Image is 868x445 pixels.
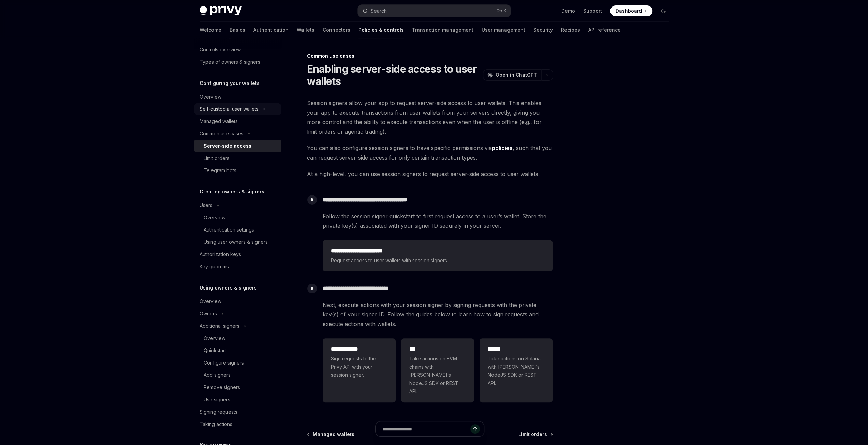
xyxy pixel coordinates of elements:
a: Limit orders [194,152,281,164]
div: Server-side access [204,142,251,150]
div: Remove signers [204,383,240,391]
span: Ctrl K [496,8,506,14]
a: Authentication settings [194,224,281,236]
span: At a high-level, you can use session signers to request server-side access to user wallets. [307,169,553,179]
div: Overview [200,297,221,306]
div: Using user owners & signers [204,238,268,246]
a: Types of owners & signers [194,56,281,68]
a: **** **** ***Sign requests to the Privy API with your session signer. [323,338,396,402]
button: Owners [194,308,281,320]
a: Taking actions [194,418,281,430]
button: Users [194,199,281,211]
a: Overview [194,295,281,308]
span: Request access to user wallets with session signers. [331,256,544,265]
h5: Configuring your wallets [200,79,260,87]
div: Key quorums [200,263,229,271]
a: Dashboard [610,5,652,16]
a: Signing requests [194,406,281,418]
button: Send message [470,424,480,434]
div: Users [200,201,212,209]
div: Self-custodial user wallets [200,105,259,113]
button: Search...CtrlK [358,5,511,17]
div: Use signers [204,396,230,404]
a: Using user owners & signers [194,236,281,248]
a: policies [492,145,513,152]
div: Authorization keys [200,250,241,258]
div: Overview [204,213,225,222]
div: Quickstart [204,346,226,355]
div: Authentication settings [204,226,254,234]
a: Support [583,8,602,14]
a: Use signers [194,394,281,406]
a: Overview [194,332,281,344]
span: Sign requests to the Privy API with your session signer. [331,355,387,379]
a: API reference [588,22,621,38]
a: Welcome [200,22,221,38]
a: Recipes [561,22,580,38]
a: Managed wallets [194,115,281,128]
a: Add signers [194,369,281,381]
a: Wallets [297,22,314,38]
span: Take actions on Solana with [PERSON_NAME]’s NodeJS SDK or REST API. [488,355,544,387]
div: Overview [200,93,221,101]
div: Overview [204,334,225,342]
div: Managed wallets [200,117,238,125]
button: Open in ChatGPT [483,69,541,81]
a: Demo [561,8,575,14]
span: Dashboard [616,8,642,14]
span: Take actions on EVM chains with [PERSON_NAME]’s NodeJS SDK or REST API. [409,355,466,396]
span: Next, execute actions with your session signer by signing requests with the private key(s) of you... [323,300,553,329]
div: Controls overview [200,46,241,54]
span: Follow the session signer quickstart to first request access to a user’s wallet. Store the privat... [323,211,553,231]
a: **** *Take actions on Solana with [PERSON_NAME]’s NodeJS SDK or REST API. [480,338,553,402]
button: Self-custodial user wallets [194,103,281,115]
div: Add signers [204,371,231,379]
a: Authorization keys [194,248,281,261]
h5: Using owners & signers [200,284,257,292]
a: Security [533,22,553,38]
button: Additional signers [194,320,281,332]
a: User management [482,22,525,38]
span: Session signers allow your app to request server-side access to user wallets. This enables your a... [307,98,553,136]
a: Key quorums [194,261,281,273]
a: Quickstart [194,344,281,357]
a: Basics [230,22,245,38]
div: Search... [371,7,390,15]
button: Common use cases [194,128,281,140]
a: Configure signers [194,357,281,369]
div: Common use cases [200,130,244,138]
span: Open in ChatGPT [496,72,537,78]
a: Authentication [253,22,289,38]
div: Telegram bots [204,166,236,175]
a: ***Take actions on EVM chains with [PERSON_NAME]’s NodeJS SDK or REST API. [401,338,474,402]
div: Types of owners & signers [200,58,260,66]
div: Taking actions [200,420,232,428]
button: Toggle dark mode [658,5,669,16]
a: Server-side access [194,140,281,152]
a: Controls overview [194,44,281,56]
a: Transaction management [412,22,473,38]
div: Additional signers [200,322,239,330]
span: You can also configure session signers to have specific permissions via , such that you can reque... [307,143,553,162]
div: Owners [200,310,217,318]
img: dark logo [200,6,242,16]
h1: Enabling server-side access to user wallets [307,63,480,87]
div: Signing requests [200,408,237,416]
div: Common use cases [307,53,553,59]
a: Telegram bots [194,164,281,177]
a: Overview [194,211,281,224]
div: Limit orders [204,154,230,162]
a: Policies & controls [358,22,404,38]
a: Remove signers [194,381,281,394]
h5: Creating owners & signers [200,188,264,196]
a: Connectors [323,22,350,38]
a: Overview [194,91,281,103]
input: Ask a question... [382,421,470,436]
div: Configure signers [204,359,244,367]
